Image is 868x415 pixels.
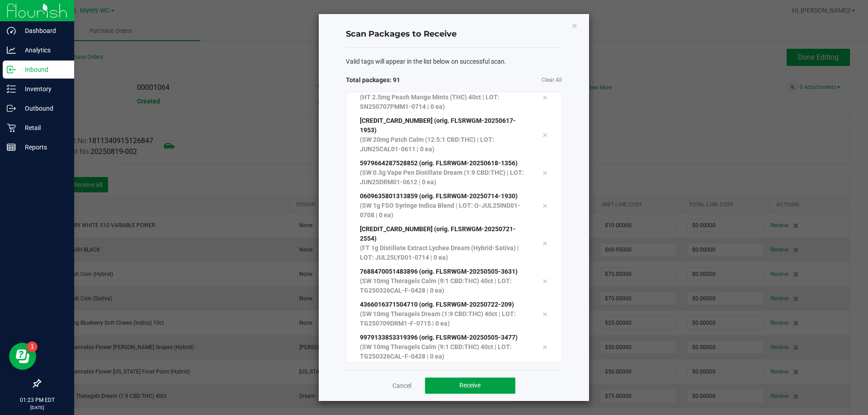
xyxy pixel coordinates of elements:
[7,123,16,132] inline-svg: Retail
[7,104,16,113] inline-svg: Outbound
[360,334,518,341] span: 9979133853319396 (orig. FLSRWGM-20250505-3477)
[392,381,411,390] a: Cancel
[16,64,70,75] p: Inbound
[535,308,554,319] div: Remove tag
[542,76,562,84] a: Clear All
[360,301,514,308] span: 4366016371504710 (orig. FLSRWGM-20250722-209)
[360,201,529,220] p: (SW 1g FSO Syringe Indica Blend | LOT: O-JUL25IND01-0708 | 0 ea)
[360,93,529,112] p: (HT 2.5mg Peach Mango Mints (THC) 40ct | LOT: SN250707PMM1-0714 | 0 ea)
[535,167,554,178] div: Remove tag
[4,404,70,411] p: [DATE]
[360,309,529,328] p: (SW 10mg Theragels Dream (1:9 CBD:THC) 40ct | LOT: TG250709DRM1-F-0715 | 0 ea)
[7,143,16,152] inline-svg: Reports
[7,65,16,74] inline-svg: Inbound
[7,84,16,93] inline-svg: Inventory
[535,130,554,140] div: Remove tag
[360,276,529,295] p: (SW 10mg Theragels Calm (9:1 CBD:THC) 40ct | LOT: TG250326CAL-F-0428 | 0 ea)
[535,238,554,249] div: Remove tag
[535,200,554,211] div: Remove tag
[7,26,16,35] inline-svg: Dashboard
[360,243,529,262] p: (FT 1g Distillate Extract Lychee Dream (Hybrid-Sativa) | LOT: JUL25LYD01-0714 | 0 ea)
[360,159,518,167] span: 5979664287528852 (orig. FLSRWGM-20250618-1356)
[360,342,529,361] p: (SW 10mg Theragels Calm (9:1 CBD:THC) 40ct | LOT: TG250326CAL-F-0428 | 0 ea)
[425,378,515,394] button: Receive
[535,275,554,286] div: Remove tag
[16,103,70,114] p: Outbound
[571,20,578,31] button: Close
[346,57,506,66] span: Valid tags will appear in the list below on successful scan.
[360,117,516,134] span: [CREDIT_CARD_NUMBER] (orig. FLSRWGM-20250617-1953)
[360,135,529,154] p: (SW 20mg Patch Calm (12.5:1 CBD:THC) | LOT: JUN25CAL01-0611 | 0 ea)
[360,192,518,200] span: 0609635801313859 (orig. FLSRWGM-20250714-1930)
[16,45,70,56] p: Analytics
[16,25,70,36] p: Dashboard
[459,382,481,389] span: Receive
[16,122,70,133] p: Retail
[9,343,36,370] iframe: Resource center
[16,142,70,153] p: Reports
[27,341,38,352] iframe: Resource center unread badge
[346,28,562,40] h4: Scan Packages to Receive
[346,75,454,85] span: Total packages: 91
[360,268,518,275] span: 7688470051483896 (orig. FLSRWGM-20250505-3631)
[360,225,516,242] span: [CREDIT_CARD_NUMBER] (orig. FLSRWGM-20250721-2554)
[360,168,529,187] p: (SW 0.3g Vape Pen Distillate Dream (1:9 CBD:THC) | LOT: JUN25DRM01-0612 | 0 ea)
[4,396,70,404] p: 01:23 PM EDT
[16,84,70,94] p: Inventory
[535,92,554,103] div: Remove tag
[7,46,16,55] inline-svg: Analytics
[535,341,554,352] div: Remove tag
